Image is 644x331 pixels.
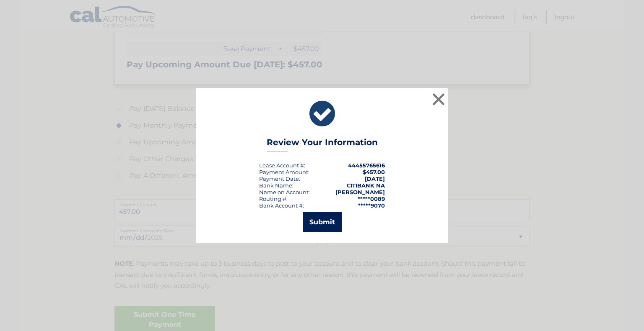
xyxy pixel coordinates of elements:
[259,195,288,202] div: Routing #:
[259,169,309,175] div: Payment Amount:
[259,175,300,182] div: :
[430,91,447,108] button: ×
[303,212,342,232] button: Submit
[259,189,310,195] div: Name on Account:
[267,137,378,152] h3: Review Your Information
[259,162,305,169] div: Lease Account #:
[365,175,385,182] span: [DATE]
[347,182,385,189] strong: CITIBANK NA
[363,169,385,175] span: $457.00
[348,162,385,169] strong: 44455765616
[259,182,293,189] div: Bank Name:
[259,202,304,209] div: Bank Account #:
[259,175,299,182] span: Payment Date
[335,189,385,195] strong: [PERSON_NAME]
